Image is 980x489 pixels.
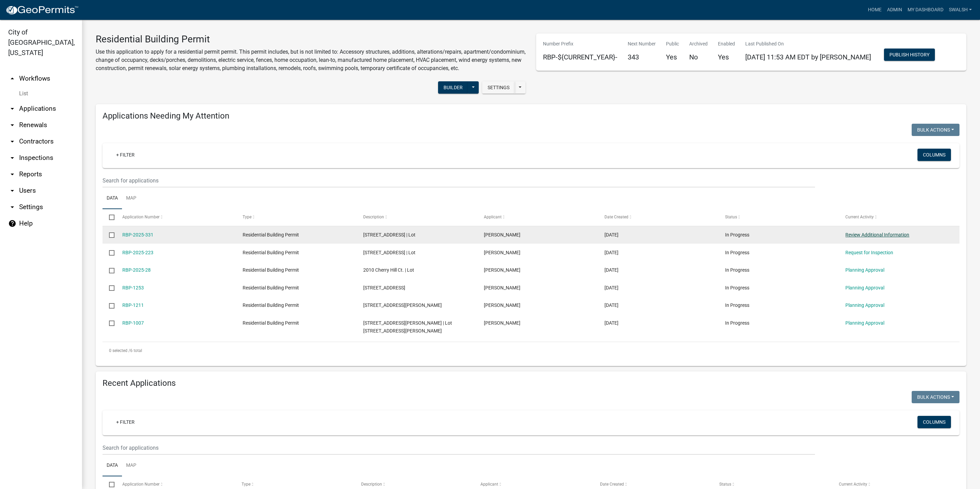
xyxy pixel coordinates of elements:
[839,482,867,487] span: Current Activity
[109,348,130,353] span: 0 selected /
[363,285,405,290] span: 5500 Buckthorne Dr | Lot
[884,49,935,61] button: Publish History
[477,209,598,226] datatable-header-cell: Applicant
[122,232,153,237] a: RBP-2025-331
[845,320,884,326] a: Planning Approval
[845,285,884,290] a: Planning Approval
[363,302,442,308] span: 1952 Fisher Lane | Lot 13
[725,267,749,273] span: In Progress
[122,320,144,326] a: RBP-1007
[103,342,959,359] div: 6 total
[243,320,299,326] span: Residential Building Permit
[8,74,16,83] i: arrow_drop_up
[725,320,749,326] span: In Progress
[363,267,414,273] span: 2010 Cherry Hill Ct. | Lot
[484,250,520,255] span: Shelby Walsh
[96,33,526,45] h3: Residential Building Permit
[8,187,16,195] i: arrow_drop_down
[718,209,839,226] datatable-header-cell: Status
[725,232,749,237] span: In Progress
[243,232,299,237] span: Residential Building Permit
[718,53,735,61] h5: Yes
[96,48,526,72] p: Use this application to apply for a residential permit permit. This permit includes, but is not l...
[845,250,893,255] a: Request for Inspection
[438,81,468,94] button: Builder
[604,302,618,308] span: 06/14/2024
[103,209,115,226] datatable-header-cell: Select
[905,3,946,16] a: My Dashboard
[725,285,749,290] span: In Progress
[484,320,520,326] span: greg furnish
[912,124,959,136] button: Bulk Actions
[361,482,382,487] span: Description
[845,215,874,219] span: Current Activity
[839,209,959,226] datatable-header-cell: Current Activity
[845,302,884,308] a: Planning Approval
[912,391,959,403] button: Bulk Actions
[122,285,144,290] a: RBP-1253
[242,482,250,487] span: Type
[122,267,151,273] a: RBP-2025-28
[689,53,708,61] h5: No
[598,209,719,226] datatable-header-cell: Date Created
[111,416,140,428] a: + Filter
[484,285,520,290] span: Robyn Wall
[122,302,144,308] a: RBP-1211
[600,482,624,487] span: Date Created
[745,53,871,61] span: [DATE] 11:53 AM EDT by [PERSON_NAME]
[103,441,815,455] input: Search for applications
[482,81,515,94] button: Settings
[122,188,140,209] a: Map
[484,232,520,237] span: Robert Lloyd
[484,267,520,273] span: Danielle M. Bowen
[236,209,357,226] datatable-header-cell: Type
[243,302,299,308] span: Residential Building Permit
[103,111,959,121] h4: Applications Needing My Attention
[8,154,16,162] i: arrow_drop_down
[8,105,16,113] i: arrow_drop_down
[628,40,656,47] p: Next Number
[363,232,416,237] span: 825 Foxglove Dr | Lot
[543,53,617,61] h5: RBP-${CURRENT_YEAR}-
[666,53,679,61] h5: Yes
[604,267,618,273] span: 01/29/2025
[8,137,16,146] i: arrow_drop_down
[484,302,520,308] span: Madison McGuigan
[243,250,299,255] span: Residential Building Permit
[103,455,122,477] a: Data
[363,320,452,334] span: 5616 Bailey Grant Rd. | Lot 412 old stoner place
[363,215,384,219] span: Description
[725,215,737,219] span: Status
[8,170,16,178] i: arrow_drop_down
[363,250,416,255] span: 924 Meigs Avenue | Lot
[8,121,16,129] i: arrow_drop_down
[628,53,656,61] h5: 343
[543,40,617,47] p: Number Prefix
[122,482,160,487] span: Application Number
[243,215,251,219] span: Type
[103,378,959,388] h4: Recent Applications
[725,302,749,308] span: In Progress
[917,149,951,161] button: Columns
[689,40,708,47] p: Archived
[718,40,735,47] p: Enabled
[115,209,236,226] datatable-header-cell: Application Number
[243,285,299,290] span: Residential Building Permit
[480,482,498,487] span: Applicant
[357,209,477,226] datatable-header-cell: Description
[865,3,884,16] a: Home
[604,285,618,290] span: 07/16/2024
[103,188,122,209] a: Data
[604,232,618,237] span: 09/06/2025
[243,267,299,273] span: Residential Building Permit
[604,250,618,255] span: 06/12/2025
[8,203,16,211] i: arrow_drop_down
[122,215,160,219] span: Application Number
[845,232,909,237] a: Review Additional Information
[122,455,140,477] a: Map
[122,250,153,255] a: RBP-2025-223
[745,40,871,47] p: Last Published On
[845,267,884,273] a: Planning Approval
[604,320,618,326] span: 03/05/2024
[884,3,905,16] a: Admin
